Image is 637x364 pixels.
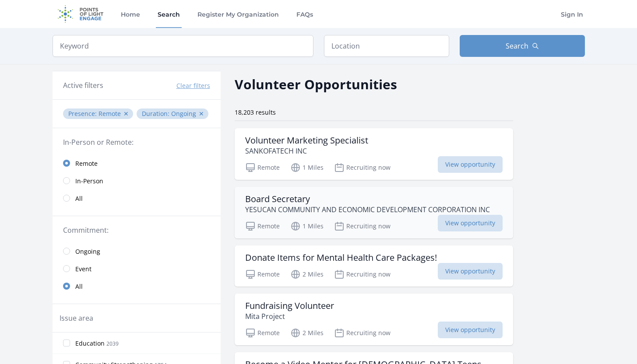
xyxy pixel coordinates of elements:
p: Recruiting now [334,328,391,338]
span: Remote [99,109,121,118]
legend: Issue area [60,313,93,323]
legend: Commitment: [63,225,210,235]
p: Recruiting now [334,221,391,231]
a: Remote [53,154,221,172]
span: Event [75,265,92,273]
span: Search [506,41,528,51]
button: Search [460,35,585,57]
span: View opportunity [438,322,503,338]
a: Donate Items for Mental Health Care Packages! Remote 2 Miles Recruiting now View opportunity [235,245,513,287]
a: All [53,189,221,207]
h3: Donate Items for Mental Health Care Packages! [245,252,437,263]
span: View opportunity [438,215,503,231]
h3: Board Secretary [245,194,490,204]
button: ✕ [199,109,204,118]
button: Clear filters [176,81,210,90]
legend: In-Person or Remote: [63,137,210,147]
input: Education 2039 [63,339,70,346]
p: Remote [245,328,280,338]
p: 1 Miles [290,162,324,173]
a: Board Secretary YESUCAN COMMUNITY AND ECONOMIC DEVELOPMENT CORPORATION INC Remote 1 Miles Recruit... [235,187,513,238]
a: Volunteer Marketing Specialist SANKOFATECH INC Remote 1 Miles Recruiting now View opportunity [235,128,513,180]
input: Keyword [53,35,313,57]
span: All [75,282,83,291]
p: SANKOFATECH INC [245,146,368,156]
h3: Active filters [63,80,103,91]
span: Ongoing [75,247,100,256]
p: Recruiting now [334,162,391,173]
span: 2039 [106,340,119,347]
span: View opportunity [438,156,503,173]
p: Remote [245,269,280,280]
p: Mita Project [245,311,334,322]
a: All [53,277,221,295]
a: Ongoing [53,242,221,260]
span: Education [75,339,105,348]
span: Presence : [68,109,99,118]
span: Remote [75,159,98,168]
p: YESUCAN COMMUNITY AND ECONOMIC DEVELOPMENT CORPORATION INC [245,204,490,215]
button: ✕ [123,109,129,118]
p: Remote [245,221,280,231]
p: Remote [245,162,280,173]
span: View opportunity [438,263,503,280]
span: Ongoing [171,109,196,118]
span: Duration : [142,109,171,118]
p: 2 Miles [290,269,324,280]
a: Event [53,260,221,277]
a: Fundraising Volunteer Mita Project Remote 2 Miles Recruiting now View opportunity [235,294,513,345]
p: 2 Miles [290,328,324,338]
h2: Volunteer Opportunities [235,74,397,94]
p: 1 Miles [290,221,324,231]
h3: Volunteer Marketing Specialist [245,135,368,146]
span: All [75,194,83,203]
input: Location [324,35,449,57]
span: In-Person [75,177,103,185]
span: 18,203 results [235,108,276,116]
a: In-Person [53,172,221,189]
p: Recruiting now [334,269,391,280]
h3: Fundraising Volunteer [245,301,334,311]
